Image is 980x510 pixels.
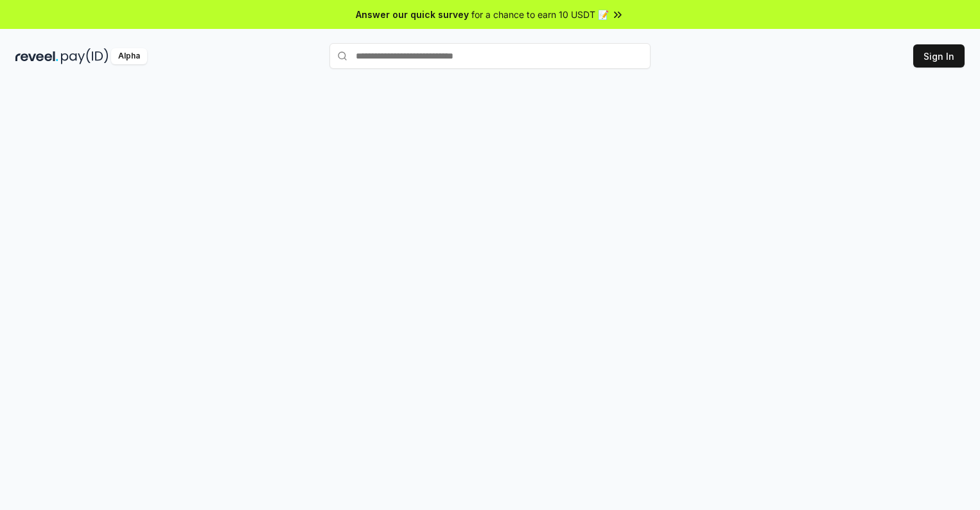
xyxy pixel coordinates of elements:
[471,8,609,21] span: for a chance to earn 10 USDT 📝
[913,44,965,68] button: Sign In
[15,48,58,64] img: reveel_dark
[111,48,147,64] div: Alpha
[356,8,469,21] span: Answer our quick survey
[61,48,109,64] img: pay_id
